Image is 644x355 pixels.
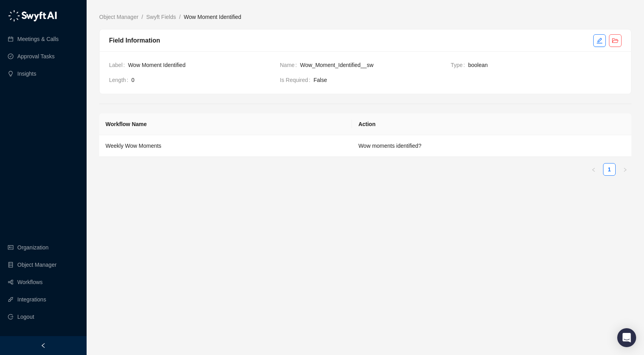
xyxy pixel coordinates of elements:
button: left [587,163,600,176]
span: edit [596,37,603,44]
a: Approval Tasks [17,48,55,64]
a: Object Manager [17,257,57,273]
td: Wow moments identified? [352,135,631,157]
span: logout [8,314,13,320]
a: Swyft Fields [145,13,178,21]
span: Label [109,61,128,69]
span: Length [109,76,131,84]
span: Wow Moment Identified [184,14,241,20]
li: / [142,13,143,21]
span: Type [451,61,468,69]
a: Insights [17,66,36,82]
button: right [619,163,631,176]
span: False [313,76,622,84]
th: Action [352,113,631,135]
a: Integrations [17,292,46,307]
span: Is Required [280,76,313,84]
a: Object Manager [98,13,140,21]
span: Name [280,61,300,69]
span: folder-open [612,37,618,44]
a: Organization [17,240,48,255]
a: 1 [603,164,615,175]
span: right [623,167,627,172]
span: boolean [468,61,622,69]
a: Workflows [17,274,43,290]
li: 1 [603,163,616,176]
li: / [179,13,181,21]
div: Field Information [109,35,593,45]
span: left [41,343,46,348]
a: Meetings & Calls [17,31,59,47]
span: Logout [17,309,34,325]
li: Next Page [619,163,631,176]
span: Wow Moment Identified [128,61,274,69]
td: Weekly Wow Moments [99,135,352,157]
div: Open Intercom Messenger [617,328,636,347]
li: Previous Page [587,163,600,176]
span: Wow_Moment_Identified__sw [300,61,444,69]
span: 0 [131,76,274,84]
img: logo-05li4sbe.png [8,10,57,22]
th: Workflow Name [99,113,352,135]
span: left [591,167,596,172]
